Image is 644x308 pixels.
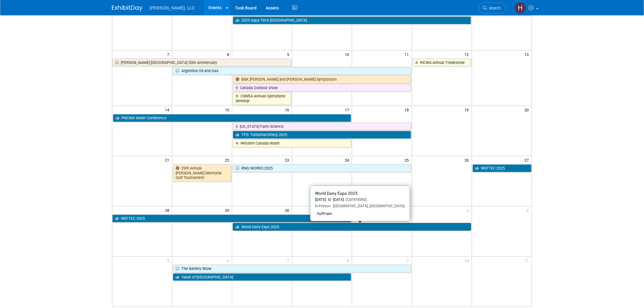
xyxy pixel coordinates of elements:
[487,6,501,10] span: Search
[464,106,472,114] span: 19
[224,106,232,114] span: 15
[166,51,172,58] span: 7
[150,5,195,10] span: [PERSON_NAME], LLC
[315,204,331,208] span: In-Person
[315,211,334,216] div: Ag/Biogas
[286,257,292,264] span: 7
[233,223,471,231] a: World Dairy Expo 2025
[331,204,405,208] span: [GEOGRAPHIC_DATA], [GEOGRAPHIC_DATA]
[524,51,532,58] span: 13
[233,84,411,92] a: Canada Outdoor show
[284,106,292,114] span: 16
[406,257,412,264] span: 9
[173,67,411,75] a: Argentina Oil and Gas
[233,16,471,24] a: 2025 Aqua Tech [GEOGRAPHIC_DATA]
[344,106,352,114] span: 17
[284,156,292,164] span: 23
[233,131,411,139] a: TPS: Turbomachinery 2025
[464,51,472,58] span: 12
[464,156,472,164] span: 26
[404,106,412,114] span: 18
[233,92,291,105] a: CSWEA Annual Operations Seminar
[164,206,172,214] span: 28
[233,139,351,147] a: Western Canada Water
[112,5,142,11] img: ExhibitDay
[315,197,405,202] div: [DATE] to [DATE]
[173,273,351,281] a: Value of [GEOGRAPHIC_DATA]
[233,123,411,131] a: [US_STATE] Farm Science
[173,164,231,182] a: 29th Annual [PERSON_NAME] Memorial Golf Tournament
[404,156,412,164] span: 25
[466,206,472,214] span: 3
[346,257,352,264] span: 8
[112,215,351,222] a: WEFTEC 2025
[113,114,351,122] a: PNCWA Water Conference
[173,265,411,273] a: The Battery Show
[344,51,352,58] span: 10
[233,75,411,83] a: B&K [PERSON_NAME] and [PERSON_NAME] Symposium
[524,257,532,264] span: 11
[164,156,172,164] span: 21
[286,51,292,58] span: 9
[166,257,172,264] span: 5
[315,191,358,196] span: World Dairy Expo 2025
[284,206,292,214] span: 30
[524,156,532,164] span: 27
[164,106,172,114] span: 14
[233,164,411,172] a: RNG WORKS 2025
[226,51,232,58] span: 8
[526,206,532,214] span: 4
[344,156,352,164] span: 24
[224,156,232,164] span: 22
[479,3,507,13] a: Search
[224,206,232,214] span: 29
[524,106,532,114] span: 20
[226,257,232,264] span: 6
[404,51,412,58] span: 11
[413,59,471,67] a: RICWA Annual Tradeshow
[112,59,291,67] a: [PERSON_NAME] [GEOGRAPHIC_DATA] 50th Anniversary
[464,257,472,264] span: 10
[473,164,532,172] a: WEFTEC 2025
[515,2,526,14] img: Hannah Mulholland
[344,197,367,202] span: (Committed)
